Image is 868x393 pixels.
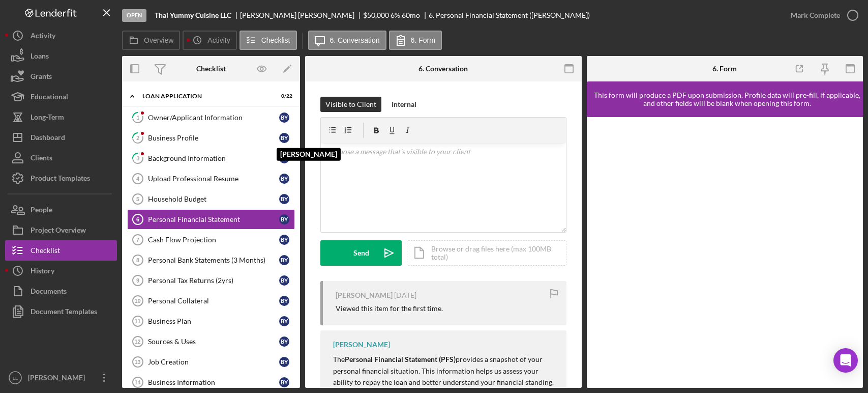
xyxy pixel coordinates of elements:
button: Send [320,240,402,266]
div: Personal Bank Statements (3 Months) [148,256,279,264]
div: Household Budget [148,195,279,203]
label: Checklist [261,36,290,44]
text: LL [13,375,18,381]
b: Thai Yummy Cuisine LLC [155,11,231,19]
div: Send [353,240,369,266]
div: Cash Flow Projection [148,236,279,244]
label: Overview [144,36,173,44]
div: B Y [279,377,289,387]
tspan: 1 [136,114,139,121]
button: Internal [386,97,422,112]
div: Business Information [148,378,279,386]
button: LL[PERSON_NAME] [5,368,117,388]
div: Personal Collateral [148,297,279,305]
div: Sources & Uses [148,338,279,346]
tspan: 11 [134,318,140,324]
button: History [5,261,117,281]
a: 12Sources & UsesBY [127,331,295,352]
div: B Y [279,296,289,306]
div: Background Information [148,154,279,162]
a: 9Personal Tax Returns (2yrs)BY [127,270,295,291]
div: B Y [279,194,289,204]
div: Mark Complete [791,5,840,25]
div: Loan Application [142,93,267,99]
div: Viewed this item for the first time. [336,304,443,313]
div: B Y [279,275,289,286]
div: Personal Financial Statement [148,215,279,223]
div: Internal [392,97,416,112]
button: Documents [5,281,117,301]
button: Activity [183,31,236,50]
tspan: 12 [134,339,140,345]
tspan: 5 [136,196,139,202]
div: B Y [279,357,289,367]
tspan: 4 [136,176,140,182]
div: B Y [279,174,289,184]
div: B Y [279,153,289,163]
span: $50,000 [363,11,389,19]
div: Business Plan [148,317,279,325]
a: 4Upload Professional ResumeBY [127,169,295,189]
div: 6. Conversation [418,65,468,73]
button: Checklist [5,240,117,261]
label: 6. Form [411,36,435,44]
time: 2025-10-04 17:14 [394,291,416,299]
div: 6 % [391,11,400,19]
div: Checklist [31,240,60,263]
div: [PERSON_NAME] [336,291,393,299]
a: 5Household BudgetBY [127,189,295,209]
a: 11Business PlanBY [127,311,295,331]
div: Upload Professional Resume [148,175,279,183]
div: [PERSON_NAME] [333,341,390,349]
button: Overview [122,31,180,50]
label: 6. Conversation [330,36,380,44]
div: Open Intercom Messenger [833,348,858,373]
a: 1Owner/Applicant InformationBY [127,107,295,128]
a: 3Background InformationBY [127,148,295,169]
tspan: 8 [136,257,139,263]
div: This form will produce a PDF upon submission. Profile data will pre-fill, if applicable, and othe... [592,91,863,107]
p: The provides a snapshot of your personal financial situation. This information helps us assess yo... [333,354,556,388]
div: B Y [279,214,289,224]
button: Visible to Client [320,97,381,112]
div: B Y [279,255,289,265]
iframe: Lenderfit form [597,127,854,378]
tspan: 10 [134,298,140,304]
tspan: 2 [136,134,139,141]
tspan: 14 [134,379,141,385]
div: [PERSON_NAME] [25,368,92,390]
a: 14Business InformationBY [127,372,295,392]
div: Owner/Applicant Information [148,114,279,122]
div: B Y [279,235,289,245]
button: 6. Form [389,31,442,50]
strong: Personal Financial Statement (PFS) [345,355,456,363]
div: B Y [279,336,289,347]
button: Document Templates [5,301,117,322]
div: 0 / 22 [274,93,292,99]
button: 6. Conversation [308,31,386,50]
a: 8Personal Bank Statements (3 Months)BY [127,250,295,270]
